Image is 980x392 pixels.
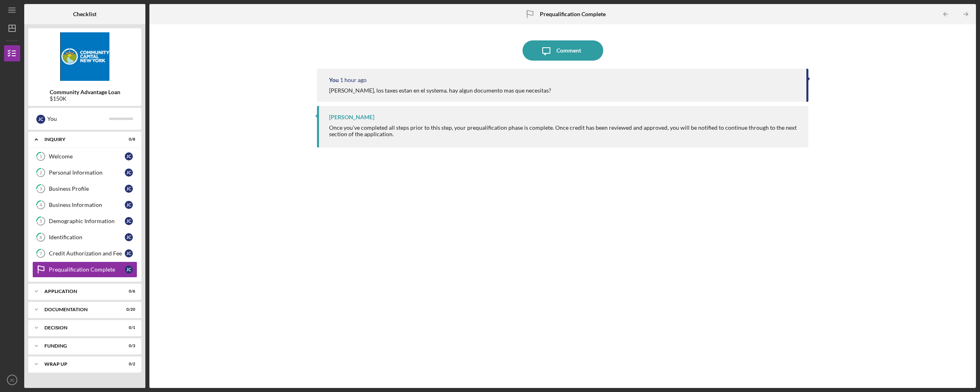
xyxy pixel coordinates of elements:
div: J C [125,249,133,257]
text: JC [10,378,15,382]
div: J C [125,217,133,225]
tspan: 6 [40,235,42,240]
tspan: 3 [40,186,42,192]
div: J C [125,169,133,177]
div: Application [44,289,115,294]
b: Prequalification Complete [540,11,606,17]
a: 5Demographic InformationJC [32,213,137,229]
div: Personal Information [49,169,125,176]
div: Business Profile [49,185,125,192]
tspan: 7 [40,251,42,256]
div: 0 / 1 [121,325,135,330]
div: You [329,77,339,83]
div: Demographic Information [49,218,125,224]
b: Community Advantage Loan [50,89,120,95]
time: 2025-08-20 14:51 [340,77,367,83]
div: Once you've completed all steps prior to this step, your prequalification phase is complete. Once... [329,124,800,137]
div: Welcome [49,153,125,160]
div: J C [125,266,133,274]
div: [PERSON_NAME], los taxes estan en el systema. hay algun documento mas que necesitas? [329,87,551,94]
div: Funding [44,344,115,348]
div: Identification [49,234,125,240]
div: J C [125,152,133,160]
div: Inquiry [44,137,115,142]
div: J C [36,115,45,124]
a: 7Credit Authorization and FeeJC [32,245,137,261]
a: 6IdentificationJC [32,229,137,245]
a: Prequalification CompleteJC [32,261,137,278]
button: Comment [523,40,603,61]
div: Business Information [49,202,125,208]
a: 1WelcomeJC [32,148,137,164]
button: JC [4,372,20,388]
a: 2Personal InformationJC [32,164,137,181]
div: Credit Authorization and Fee [49,250,125,257]
img: Product logo [28,32,141,81]
div: Documentation [44,307,115,312]
div: J C [125,201,133,209]
div: Prequalification Complete [49,266,125,273]
div: $150K [50,95,120,102]
div: 0 / 2 [121,362,135,367]
div: 0 / 6 [121,289,135,294]
tspan: 2 [40,170,42,175]
tspan: 5 [40,219,42,224]
div: 0 / 3 [121,344,135,348]
div: 0 / 20 [121,307,135,312]
div: Comment [556,40,581,61]
div: Decision [44,325,115,330]
a: 4Business InformationJC [32,197,137,213]
div: You [47,112,109,126]
div: [PERSON_NAME] [329,114,374,120]
tspan: 1 [40,154,42,159]
b: Checklist [73,11,97,17]
tspan: 4 [40,202,42,208]
div: J C [125,185,133,193]
div: J C [125,233,133,241]
div: Wrap up [44,362,115,367]
a: 3Business ProfileJC [32,181,137,197]
div: 0 / 8 [121,137,135,142]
